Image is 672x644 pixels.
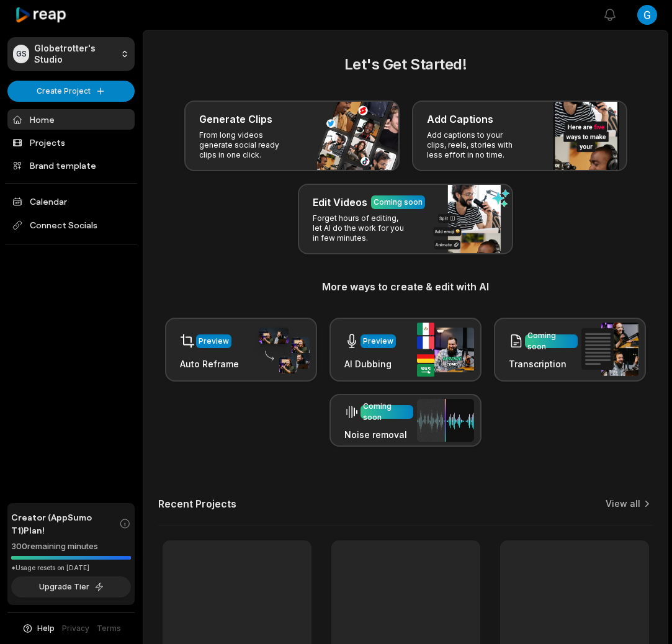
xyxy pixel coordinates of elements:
[34,43,115,65] p: Globetrotter's Studio
[344,428,413,441] h3: Noise removal
[509,357,578,370] h3: Transcription
[427,112,493,127] h3: Add Captions
[158,53,653,76] h2: Let's Get Started!
[11,576,131,597] button: Upgrade Tier
[22,623,55,634] button: Help
[11,563,131,573] div: *Usage resets on [DATE]
[7,191,135,212] a: Calendar
[7,155,135,176] a: Brand template
[606,498,640,510] a: View all
[527,330,575,352] div: Coming soon
[7,132,135,153] a: Projects
[417,399,474,442] img: noise_removal.png
[253,326,310,374] img: auto_reframe.png
[427,130,523,160] p: Add captions to your clips, reels, stories with less effort in no time.
[62,623,89,634] a: Privacy
[344,357,396,370] h3: AI Dubbing
[7,81,135,102] button: Create Project
[363,401,411,423] div: Coming soon
[37,623,55,634] span: Help
[199,130,295,160] p: From long videos generate social ready clips in one click.
[199,112,272,127] h3: Generate Clips
[11,540,131,553] div: 300 remaining minutes
[13,45,29,63] div: GS
[7,214,135,236] span: Connect Socials
[97,623,121,634] a: Terms
[363,336,393,347] div: Preview
[417,323,474,377] img: ai_dubbing.png
[313,195,367,210] h3: Edit Videos
[581,323,638,376] img: transcription.png
[7,109,135,130] a: Home
[180,357,239,370] h3: Auto Reframe
[11,511,119,537] span: Creator (AppSumo T1) Plan!
[313,213,409,243] p: Forget hours of editing, let AI do the work for you in few minutes.
[199,336,229,347] div: Preview
[158,498,236,510] h2: Recent Projects
[374,197,423,208] div: Coming soon
[158,279,653,294] h3: More ways to create & edit with AI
